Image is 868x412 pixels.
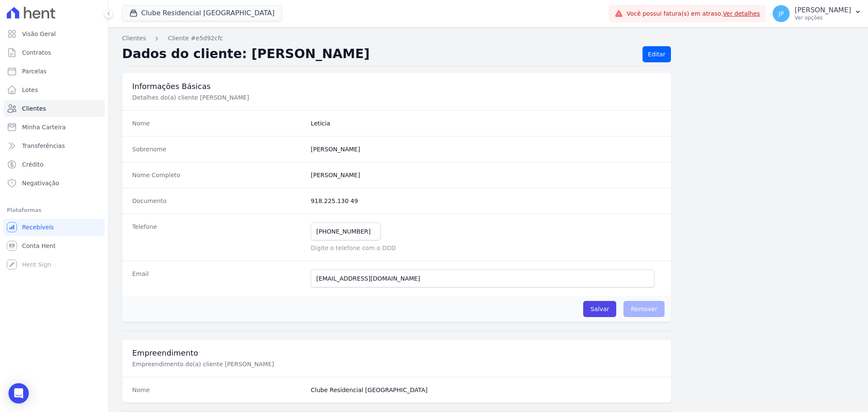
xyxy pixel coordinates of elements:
[795,14,851,21] p: Ver opções
[132,348,661,358] h3: Empreendimento
[132,93,417,102] p: Detalhes do(a) cliente [PERSON_NAME]
[122,34,146,43] a: Clientes
[3,25,105,42] a: Visão Geral
[22,30,56,38] span: Visão Geral
[311,244,661,252] p: Digite o telefone com o DDD
[132,270,304,287] dt: Email
[626,9,760,18] span: Você possui fatura(s) em atraso.
[132,360,417,368] p: Empreendimento do(a) cliente [PERSON_NAME]
[779,11,784,17] span: JP
[3,237,105,254] a: Conta Hent
[311,145,661,153] dd: [PERSON_NAME]
[3,119,105,136] a: Minha Carteira
[766,2,868,25] button: JP [PERSON_NAME] Ver opções
[3,63,105,80] a: Parcelas
[22,123,66,131] span: Minha Carteira
[132,119,304,128] dt: Nome
[22,242,56,250] span: Conta Hent
[8,383,29,404] div: Open Intercom Messenger
[311,386,661,394] dd: Clube Residencial [GEOGRAPHIC_DATA]
[311,119,661,128] dd: Leticia
[122,46,636,62] h2: Dados do cliente: [PERSON_NAME]
[168,34,223,43] a: Cliente #e5d92cfc
[122,5,282,21] button: Clube Residencial [GEOGRAPHIC_DATA]
[3,137,105,154] a: Transferências
[22,104,46,113] span: Clientes
[643,46,671,62] a: Editar
[122,34,854,43] nav: Breadcrumb
[132,171,304,179] dt: Nome Completo
[132,386,304,394] dt: Nome
[723,10,760,17] a: Ver detalhes
[311,171,661,179] dd: [PERSON_NAME]
[22,48,51,57] span: Contratos
[132,197,304,205] dt: Documento
[3,44,105,61] a: Contratos
[22,179,59,187] span: Negativação
[132,81,661,92] h3: Informações Básicas
[795,6,851,14] p: [PERSON_NAME]
[311,197,661,205] dd: 918.225.130 49
[22,86,38,94] span: Lotes
[22,67,47,75] span: Parcelas
[623,301,665,317] span: Remover
[3,156,105,173] a: Crédito
[132,145,304,153] dt: Sobrenome
[7,205,101,215] div: Plataformas
[583,301,616,317] input: Salvar
[3,175,105,192] a: Negativação
[132,223,304,252] dt: Telefone
[3,81,105,98] a: Lotes
[3,219,105,236] a: Recebíveis
[22,223,54,231] span: Recebíveis
[22,160,44,169] span: Crédito
[22,142,65,150] span: Transferências
[3,100,105,117] a: Clientes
